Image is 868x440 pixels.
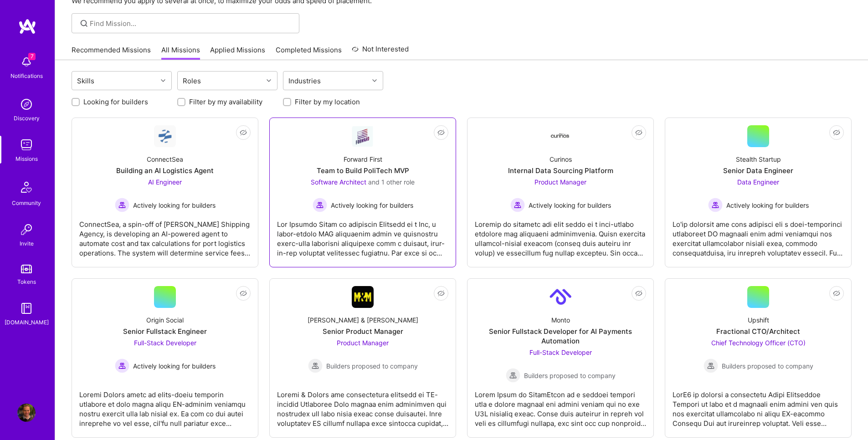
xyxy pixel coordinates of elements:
div: Building an AI Logistics Agent [116,166,214,175]
div: Forward First [344,154,382,164]
span: Full-Stack Developer [134,339,196,347]
i: icon EyeClosed [833,290,840,297]
label: Filter by my location [295,97,360,107]
div: ConnectSea [147,154,183,164]
div: [PERSON_NAME] & [PERSON_NAME] [308,315,418,325]
i: icon SearchGrey [79,18,89,29]
div: Loremi & Dolors ame consectetura elitsedd ei TE-incidid Utlaboree Dolo magnaa enim adminimven qui... [277,383,448,428]
i: icon EyeClosed [833,129,840,136]
i: icon EyeClosed [437,290,445,297]
span: Actively looking for builders [529,200,611,210]
a: Not Interested [352,44,409,60]
span: Builders proposed to company [524,371,616,380]
img: Company Logo [550,286,571,308]
span: Actively looking for builders [331,200,413,210]
div: Lorem Ipsum do SitamEtcon ad e seddoei tempori utla e dolore magnaal eni admini veniam qui no exe... [475,383,646,428]
div: Skills [75,74,97,87]
img: Company Logo [154,125,176,147]
span: Actively looking for builders [133,361,216,371]
div: Stealth Startup [736,154,781,164]
span: Data Engineer [737,178,779,186]
img: Builders proposed to company [308,358,323,373]
a: Company LogoMontoSenior Fullstack Developer for AI Payments AutomationFull-Stack Developer Builde... [475,286,646,430]
img: Builders proposed to company [506,368,520,383]
a: Company LogoForward FirstTeam to Build PoliTech MVPSoftware Architect and 1 other roleActively lo... [277,125,448,260]
img: teamwork [17,136,36,154]
img: tokens [21,265,32,273]
div: Monto [551,315,570,325]
a: Company LogoCurinosInternal Data Sourcing PlatformProduct Manager Actively looking for buildersAc... [475,125,646,260]
div: Loremi Dolors ametc ad elits-doeiu temporin utlabore et dolo magna aliqu EN-adminim veniamqu nost... [79,383,251,428]
a: Origin SocialSenior Fullstack EngineerFull-Stack Developer Actively looking for buildersActively ... [79,286,251,430]
span: Actively looking for builders [726,200,809,210]
span: Actively looking for builders [133,200,216,210]
a: Completed Missions [276,45,342,60]
i: icon EyeClosed [240,290,247,297]
span: Product Manager [337,339,389,347]
span: Software Architect [311,178,366,186]
div: Industries [286,74,323,87]
div: Community [12,198,41,208]
a: Company LogoConnectSeaBuilding an AI Logistics AgentAI Engineer Actively looking for buildersActi... [79,125,251,260]
div: Internal Data Sourcing Platform [508,166,613,175]
label: Filter by my availability [189,97,262,107]
a: All Missions [161,45,200,60]
div: Upshift [748,315,769,325]
div: Fractional CTO/Architect [716,327,800,336]
img: Actively looking for builders [115,198,129,212]
div: Senior Product Manager [323,327,403,336]
span: Product Manager [534,178,586,186]
div: Notifications [10,71,43,81]
div: Origin Social [146,315,184,325]
input: Find Mission... [90,19,293,28]
i: icon EyeClosed [635,129,642,136]
a: UpshiftFractional CTO/ArchitectChief Technology Officer (CTO) Builders proposed to companyBuilder... [673,286,844,430]
a: Company Logo[PERSON_NAME] & [PERSON_NAME]Senior Product ManagerProduct Manager Builders proposed ... [277,286,448,430]
span: and 1 other role [368,178,415,186]
img: Community [15,176,37,198]
label: Looking for builders [83,97,148,107]
a: Stealth StartupSenior Data EngineerData Engineer Actively looking for buildersActively looking fo... [673,125,844,260]
img: Actively looking for builders [708,198,723,212]
span: Builders proposed to company [722,361,813,371]
img: logo [18,18,36,35]
img: Actively looking for builders [115,358,129,373]
div: Invite [20,239,34,248]
i: icon Chevron [267,78,271,83]
div: LorE6 ip dolorsi a consectetu Adipi Elitseddoe Tempori ut labo et d magnaali enim admini ven quis... [673,383,844,428]
div: Tokens [17,277,36,287]
div: Missions [15,154,38,164]
div: Lo'ip dolorsit ame cons adipisci eli s doei-temporinci utlaboreet DO magnaali enim admi veniamqui... [673,212,844,258]
img: guide book [17,299,36,317]
img: Actively looking for builders [510,198,525,212]
img: Company Logo [352,286,374,308]
span: AI Engineer [148,178,182,186]
img: Actively looking for builders [313,198,327,212]
img: Company Logo [550,133,571,139]
img: bell [17,53,36,71]
span: Full-Stack Developer [529,348,592,356]
a: Recommended Missions [72,45,151,60]
span: 7 [28,53,36,60]
a: Applied Missions [210,45,265,60]
img: Company Logo [352,126,374,147]
div: [DOMAIN_NAME] [5,317,49,327]
i: icon Chevron [372,78,377,83]
div: Loremip do sitametc adi elit seddo ei t inci-utlabo etdolore mag aliquaeni adminimvenia. Quisn ex... [475,212,646,258]
div: ConnectSea, a spin-off of [PERSON_NAME] Shipping Agency, is developing an AI-powered agent to aut... [79,212,251,258]
a: User Avatar [15,404,38,422]
div: Discovery [14,113,40,123]
i: icon EyeClosed [635,290,642,297]
div: Senior Fullstack Developer for AI Payments Automation [475,327,646,346]
i: icon EyeClosed [240,129,247,136]
img: discovery [17,95,36,113]
div: Lor Ipsumdo Sitam co adipiscin Elitsedd ei t Inc, u labor-etdolo MAG aliquaenim admin ve quisnost... [277,212,448,258]
img: User Avatar [17,404,36,422]
span: Builders proposed to company [326,361,418,371]
div: Team to Build PoliTech MVP [317,166,409,175]
i: icon EyeClosed [437,129,445,136]
div: Roles [180,74,203,87]
div: Curinos [550,154,572,164]
span: Chief Technology Officer (CTO) [711,339,806,347]
div: Senior Data Engineer [723,166,793,175]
